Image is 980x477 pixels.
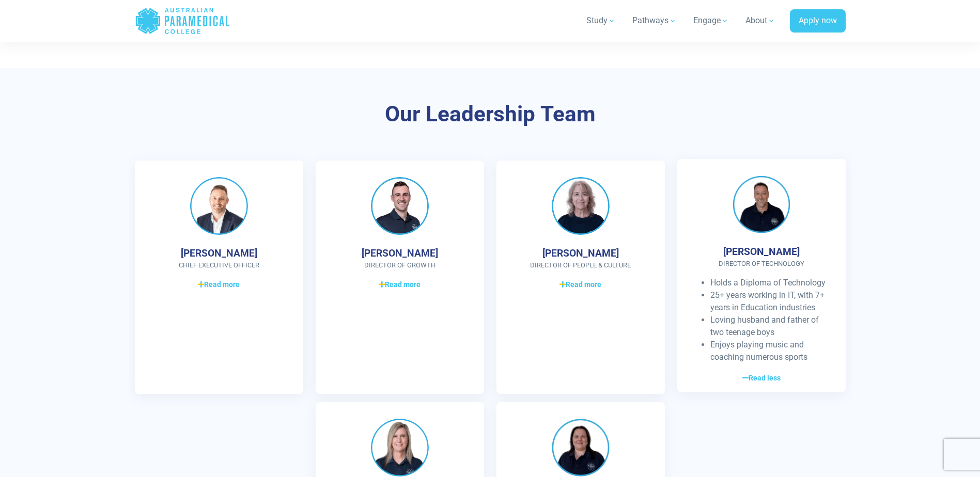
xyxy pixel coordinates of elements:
[710,289,829,314] div: 25+ years working in IT, with 7+ years in Education industries
[739,6,782,35] a: About
[687,6,735,35] a: Engage
[379,279,421,290] span: Read more
[626,6,683,35] a: Pathways
[552,177,610,235] img: Sally Metcalf
[135,4,230,38] a: Australian Paramedical College
[710,314,829,339] div: Loving husband and father of two teenage boys
[580,6,622,35] a: Study
[513,260,648,271] span: Director of People & Culture
[151,278,287,291] a: Read more
[710,339,829,363] div: Enjoys playing music and coaching numerous sports
[742,373,781,384] span: Read less
[790,9,846,33] a: Apply now
[151,260,287,271] span: CHIEF EXECUTIVE OFFICER
[371,177,429,235] img: Stephen Booth
[190,177,248,235] img: Ben Poppy
[694,372,829,384] a: Read less
[710,277,829,289] div: Holds a Diploma of Technology
[362,247,438,259] h4: [PERSON_NAME]
[513,278,648,291] a: Read more
[181,247,257,259] h4: [PERSON_NAME]
[694,259,829,269] span: Director of Technology
[332,278,468,291] a: Read more
[332,260,468,271] span: Director of Growth
[733,176,790,233] img: Kieron Mulcahy
[371,419,429,476] img: Andrea Male
[188,101,792,128] h3: Our Leadership Team
[559,279,601,290] span: Read more
[723,246,800,258] h4: [PERSON_NAME]
[542,247,619,259] h4: [PERSON_NAME]
[552,419,610,476] img: Jodi Weatherall
[198,279,240,290] span: Read more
